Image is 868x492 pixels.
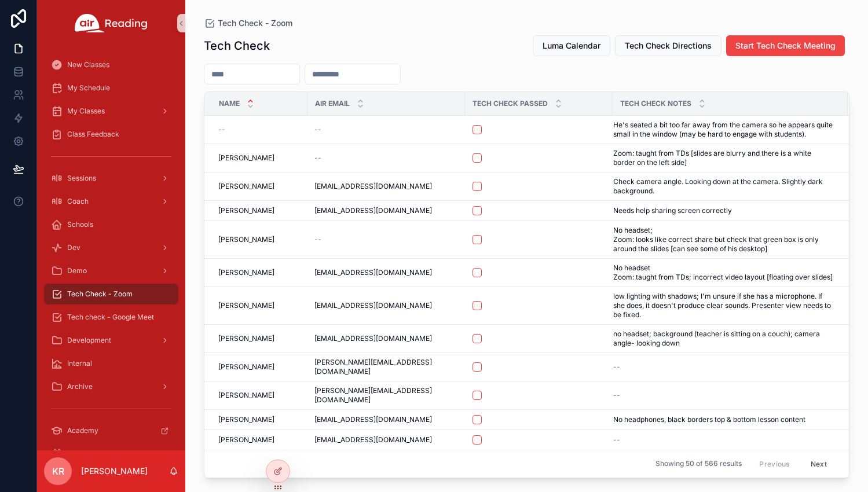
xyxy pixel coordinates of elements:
span: no headset; background (teacher is sitting on a couch); camera angle- looking down [613,329,834,348]
span: Tech check - Google Meet [67,313,154,322]
a: [PERSON_NAME] [218,334,301,343]
button: Tech Check Directions [615,35,721,56]
span: Name [219,99,240,108]
span: [PERSON_NAME] [218,435,274,445]
span: Start Tech Check Meeting [735,40,836,52]
span: Academy [67,426,98,435]
a: -- [314,235,458,244]
button: Luma Calendar [533,35,610,56]
div: scrollable content [37,46,185,450]
button: Start Tech Check Meeting [726,35,845,56]
a: -- [314,125,458,134]
span: Luma Calendar [543,40,600,52]
span: [PERSON_NAME] [218,268,274,277]
span: [PERSON_NAME] [218,153,274,163]
a: Sessions [44,168,178,189]
span: [PERSON_NAME] [218,301,274,310]
span: Dev [67,243,80,252]
a: [PERSON_NAME][EMAIL_ADDRESS][DOMAIN_NAME] [314,386,458,405]
a: Needs help sharing screen correctly [613,206,834,215]
span: -- [218,125,225,134]
a: [PERSON_NAME] [218,206,301,215]
a: Academy [44,420,178,441]
a: [PERSON_NAME] [218,182,301,191]
a: Schools [44,214,178,235]
a: Demo [44,260,178,281]
a: Check camera angle. Looking down at the camera. Slightly dark background. [613,177,834,196]
span: [EMAIL_ADDRESS][DOMAIN_NAME] [314,334,432,343]
span: [EMAIL_ADDRESS][DOMAIN_NAME] [314,206,432,215]
span: -- [613,435,620,445]
span: Sessions [67,174,96,183]
a: Coach [44,191,178,212]
a: [PERSON_NAME][EMAIL_ADDRESS][DOMAIN_NAME] [314,358,458,376]
a: -- [314,153,458,163]
span: Needs help sharing screen correctly [613,206,732,215]
span: -- [613,362,620,372]
p: [PERSON_NAME] [81,465,148,477]
span: [EMAIL_ADDRESS][DOMAIN_NAME] [314,301,432,310]
h1: Tech Check [204,38,270,54]
span: No headphones, black borders top & bottom lesson content [613,415,805,424]
a: No headset; Zoom: looks like correct share but check that green box is only around the slides [ca... [613,226,834,254]
span: Development [67,336,111,345]
span: KR [52,464,64,478]
a: Tech check - Google Meet [44,307,178,328]
span: Demo [67,266,87,276]
a: [PERSON_NAME] [218,153,301,163]
a: [EMAIL_ADDRESS][DOMAIN_NAME] [314,182,458,191]
a: [EMAIL_ADDRESS][DOMAIN_NAME] [314,206,458,215]
a: [PERSON_NAME] [218,362,301,372]
span: Showing 50 of 566 results [655,460,742,469]
button: Next [803,455,835,473]
a: -- [613,362,834,372]
a: [EMAIL_ADDRESS][DOMAIN_NAME] [314,301,458,310]
a: He's seated a bit too far away from the camera so he appears quite small in the window (may be ha... [613,120,834,139]
a: low lighting with shadows; I'm unsure if she has a microphone. If she does, it doesn't produce cl... [613,292,834,320]
span: Zoom: taught from TDs [slides are blurry and there is a white border on the left side] [613,149,834,167]
a: New Classes [44,54,178,75]
span: Payments [67,449,100,458]
a: Dev [44,237,178,258]
a: [EMAIL_ADDRESS][DOMAIN_NAME] [314,415,458,424]
a: My Classes [44,101,178,122]
span: My Schedule [67,83,110,93]
span: Air Email [315,99,350,108]
a: Class Feedback [44,124,178,145]
span: Tech Check Notes [620,99,691,108]
span: Class Feedback [67,130,119,139]
a: No headphones, black borders top & bottom lesson content [613,415,834,424]
a: -- [613,435,834,445]
span: [EMAIL_ADDRESS][DOMAIN_NAME] [314,182,432,191]
a: [PERSON_NAME] [218,301,301,310]
a: Payments [44,443,178,464]
span: My Classes [67,107,105,116]
a: [PERSON_NAME] [218,391,301,400]
span: Schools [67,220,93,229]
a: [PERSON_NAME] [218,415,301,424]
a: [EMAIL_ADDRESS][DOMAIN_NAME] [314,268,458,277]
a: No headset Zoom: taught from TDs; incorrect video layout [floating over slides] [613,263,834,282]
span: [PERSON_NAME] [218,391,274,400]
span: [PERSON_NAME] [218,206,274,215]
a: Tech Check - Zoom [204,17,292,29]
span: Coach [67,197,89,206]
a: Archive [44,376,178,397]
span: Archive [67,382,93,391]
a: [PERSON_NAME] [218,268,301,277]
a: Internal [44,353,178,374]
span: -- [314,153,321,163]
span: -- [613,391,620,400]
a: [EMAIL_ADDRESS][DOMAIN_NAME] [314,334,458,343]
span: [EMAIL_ADDRESS][DOMAIN_NAME] [314,268,432,277]
span: -- [314,235,321,244]
span: Tech Check Passed [473,99,548,108]
a: [EMAIL_ADDRESS][DOMAIN_NAME] [314,435,458,445]
a: Tech Check - Zoom [44,284,178,304]
span: Internal [67,359,92,368]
